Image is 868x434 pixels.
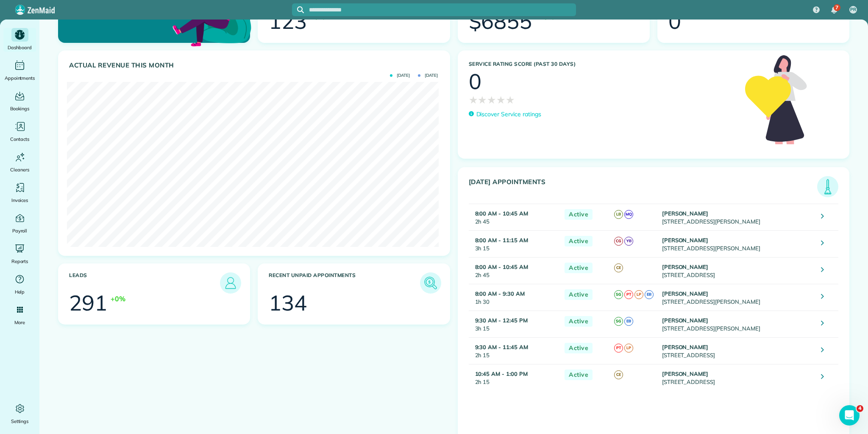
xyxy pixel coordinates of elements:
a: Settings [3,402,36,426]
span: EB [624,317,633,326]
span: PR [850,6,856,13]
div: 0 [668,11,681,32]
span: Active [565,370,593,380]
span: ★ [469,92,478,107]
td: 2h 15 [469,364,561,391]
span: Active [565,289,593,300]
a: Reports [3,242,36,266]
span: PT [614,344,623,353]
a: Contacts [3,120,36,143]
span: 7 [835,4,838,11]
strong: 8:00 AM - 10:45 AM [475,210,528,217]
a: Cleaners [3,150,36,174]
span: SG [614,290,623,299]
span: EB [645,290,654,299]
strong: 8:00 AM - 11:15 AM [475,237,528,244]
td: [STREET_ADDRESS] [660,337,815,364]
span: Bookings [10,104,30,113]
span: CG [614,237,623,246]
div: 291 [69,292,107,314]
a: Appointments [3,59,36,82]
h3: Service Rating score (past 30 days) [469,61,737,67]
img: icon_leads-1bed01f49abd5b7fead27621c3d59655bb73ed531f8eeb49469d10e621d6b896.png [222,274,239,291]
span: Dashboard [8,43,32,52]
img: icon_todays_appointments-901f7ab196bb0bea1936b74009e4eb5ffbc2d2711fa7634e0d609ed5ef32b18b.png [818,177,837,196]
a: Invoices [3,181,36,204]
svg: Focus search [297,6,304,13]
h3: Actual Revenue this month [69,62,441,69]
span: Reports [11,257,28,266]
td: [STREET_ADDRESS][PERSON_NAME] [660,311,815,337]
span: 4 [857,405,863,412]
a: Discover Service ratings [469,110,541,119]
span: [DATE] [418,73,438,78]
span: Active [565,316,593,327]
td: [STREET_ADDRESS] [660,257,815,284]
div: +0% [111,294,125,304]
strong: [PERSON_NAME] [662,344,709,350]
span: ★ [506,92,515,107]
span: More [14,318,25,327]
span: Active [565,209,593,220]
h3: [DATE] Appointments [469,178,818,197]
span: CE [614,263,623,272]
div: 0 [469,71,481,92]
a: Dashboard [3,28,36,52]
span: Active [565,343,593,353]
strong: 9:30 AM - 11:45 AM [475,344,528,350]
a: Help [3,272,36,296]
strong: 8:00 AM - 10:45 AM [475,263,528,270]
strong: [PERSON_NAME] [662,263,709,270]
td: [STREET_ADDRESS] [660,364,815,391]
strong: 9:30 AM - 12:45 PM [475,317,528,324]
h3: Leads [69,272,220,294]
td: 2h 45 [469,257,561,284]
span: ★ [478,92,487,107]
td: [STREET_ADDRESS][PERSON_NAME] [660,284,815,311]
strong: [PERSON_NAME] [662,317,709,324]
img: icon_unpaid_appointments-47b8ce3997adf2238b356f14209ab4cced10bd1f174958f3ca8f1d0dd7fffeee.png [422,274,439,291]
span: MQ [624,210,633,219]
td: [STREET_ADDRESS][PERSON_NAME] [660,204,815,230]
span: Settings [11,417,29,426]
span: Cleaners [10,165,29,174]
a: Bookings [3,89,36,113]
span: Invoices [11,196,28,204]
div: 134 [269,292,307,314]
span: Help [15,288,25,296]
span: CE [614,370,623,379]
td: 3h 15 [469,230,561,257]
td: 2h 45 [469,204,561,230]
h3: Recent unpaid appointments [269,272,420,294]
span: PT [624,290,633,299]
span: YB [624,237,633,246]
a: Payroll [3,211,36,235]
span: ★ [487,92,496,107]
span: Active [565,263,593,273]
span: Payroll [12,227,28,235]
span: Appointments [5,74,35,82]
span: SG [614,317,623,326]
span: ★ [496,92,506,107]
button: Focus search [292,6,304,13]
strong: [PERSON_NAME] [662,290,709,297]
div: $6855 [469,11,532,32]
td: 3h 15 [469,311,561,337]
td: 1h 30 [469,284,561,311]
span: LP [634,290,643,299]
strong: [PERSON_NAME] [662,210,709,217]
td: [STREET_ADDRESS][PERSON_NAME] [660,230,815,257]
p: Discover Service ratings [476,110,541,119]
div: 123 [269,11,307,32]
strong: 8:00 AM - 9:30 AM [475,290,525,297]
span: LB [614,210,623,219]
iframe: Intercom live chat [839,405,860,426]
td: 2h 15 [469,337,561,364]
span: Active [565,236,593,246]
strong: [PERSON_NAME] [662,370,709,377]
span: [DATE] [390,73,410,78]
strong: 10:45 AM - 1:00 PM [475,370,528,377]
span: Contacts [10,135,29,143]
div: 7 unread notifications [825,1,843,20]
strong: [PERSON_NAME] [662,237,709,244]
